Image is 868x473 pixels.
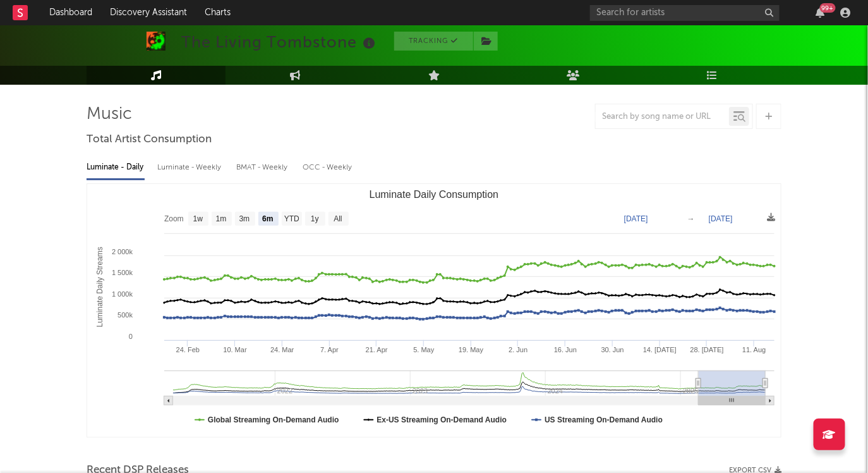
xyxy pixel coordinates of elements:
[157,157,224,178] div: Luminate - Weekly
[370,189,499,200] text: Luminate Daily Consumption
[181,32,378,52] div: The Living Tombstone
[129,333,133,340] text: 0
[176,346,200,353] text: 24. Feb
[413,346,435,353] text: 5. May
[643,346,677,353] text: 14. [DATE]
[284,215,299,224] text: YTD
[216,215,227,224] text: 1m
[95,247,104,327] text: Luminate Daily Streams
[690,346,724,353] text: 28. [DATE]
[112,248,133,255] text: 2 000k
[366,346,388,353] text: 21. Apr
[320,346,339,353] text: 7. Apr
[554,346,577,353] text: 16. Jun
[208,415,339,424] text: Global Streaming On-Demand Audio
[193,215,203,224] text: 1w
[334,215,342,224] text: All
[164,215,184,224] text: Zoom
[236,157,290,178] div: BMAT - Weekly
[816,8,825,18] button: 99+
[394,32,473,51] button: Tracking
[601,346,624,353] text: 30. Jun
[262,215,273,224] text: 6m
[270,346,294,353] text: 24. Mar
[87,184,781,437] svg: Luminate Daily Consumption
[709,214,733,223] text: [DATE]
[112,269,133,276] text: 1 500k
[112,290,133,298] text: 1 000k
[87,132,212,147] span: Total Artist Consumption
[687,214,695,223] text: →
[459,346,484,353] text: 19. May
[596,112,729,122] input: Search by song name or URL
[311,215,319,224] text: 1y
[742,346,766,353] text: 11. Aug
[377,415,507,424] text: Ex-US Streaming On-Demand Audio
[239,215,250,224] text: 3m
[509,346,527,353] text: 2. Jun
[118,311,133,319] text: 500k
[545,415,663,424] text: US Streaming On-Demand Audio
[87,157,145,178] div: Luminate - Daily
[624,214,648,223] text: [DATE]
[590,5,780,21] input: Search for artists
[303,157,353,178] div: OCC - Weekly
[223,346,247,353] text: 10. Mar
[820,3,836,13] div: 99 +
